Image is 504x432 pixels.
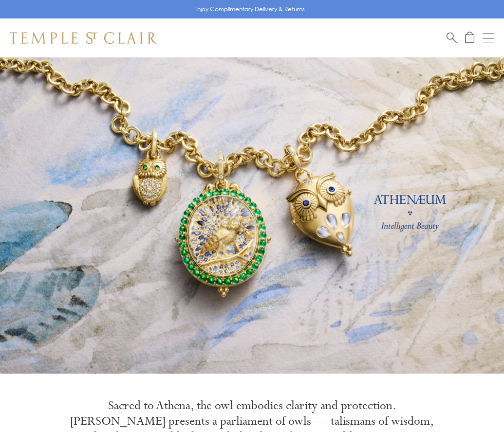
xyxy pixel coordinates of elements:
img: Temple St. Clair [10,32,157,44]
button: Open navigation [483,32,494,44]
a: Open Shopping Bag [465,32,474,44]
p: Enjoy Complimentary Delivery & Returns [194,4,305,14]
a: Search [447,32,457,44]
